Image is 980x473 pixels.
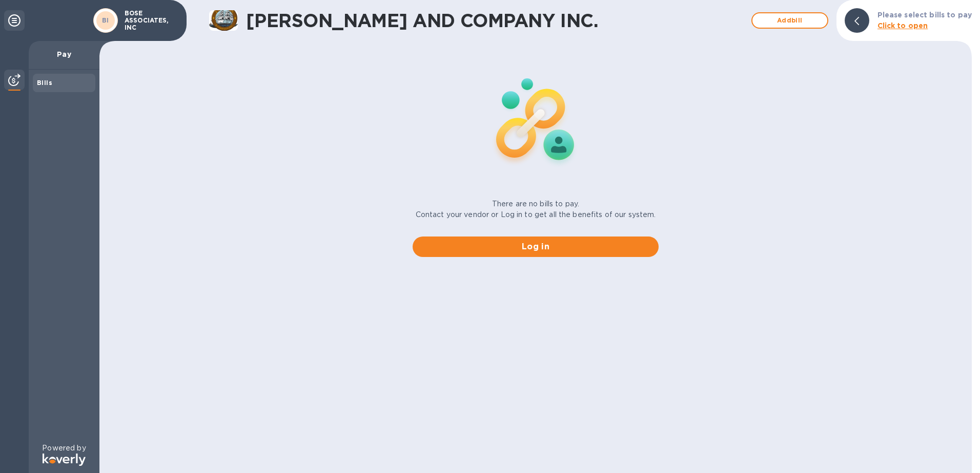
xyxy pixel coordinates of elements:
[761,14,819,27] span: Add bill
[751,12,828,29] button: Addbill
[125,10,176,31] p: BOSE ASSOCIATES, INC
[877,21,928,30] b: Click to open
[42,443,86,454] p: Powered by
[102,16,109,24] b: BI
[413,236,659,257] button: Log in
[37,49,91,59] p: Pay
[421,241,650,253] span: Log in
[43,454,86,466] img: Logo
[246,10,746,31] h1: [PERSON_NAME] AND COMPANY INC.
[877,11,972,19] b: Please select bills to pay
[416,199,656,220] p: There are no bills to pay. Contact your vendor or Log in to get all the benefits of our system.
[37,79,52,87] b: Bills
